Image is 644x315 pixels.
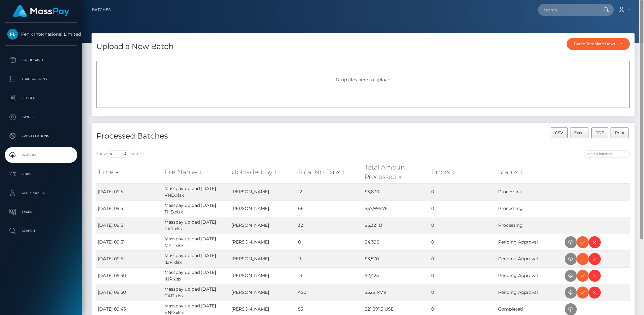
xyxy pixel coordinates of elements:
[7,226,75,236] p: Search
[13,5,69,17] img: MassPay Logo
[96,183,163,200] td: [DATE] 09:51
[7,207,75,217] p: Taxes
[595,130,604,135] span: PDF
[163,267,230,284] td: Masspay upload [DATE] INR.xlsx
[96,150,144,157] label: Show entries
[591,127,608,138] button: PDF
[96,250,163,267] td: [DATE] 09:51
[497,250,563,267] td: Pending Approval
[96,161,163,183] th: Time: activate to sort column ascending
[430,161,496,183] th: Errors: activate to sort column ascending
[551,127,568,138] button: CSV
[5,109,77,125] a: Payees
[230,267,296,284] td: [PERSON_NAME]
[584,150,630,157] input: Search batches
[363,200,430,217] td: $37,995.76
[163,284,230,301] td: Masspay upload [DATE] CAD.xlsx
[430,267,496,284] td: 0
[570,127,589,138] button: Excel
[296,284,363,301] td: 450
[5,185,77,201] a: User Profile
[96,217,163,234] td: [DATE] 09:51
[7,29,18,40] img: Fenix International Limited
[96,200,163,217] td: [DATE] 09:51
[567,38,630,50] button: Batch Template Download
[574,130,584,135] span: Excel
[497,234,563,250] td: Pending Approval
[430,183,496,200] td: 0
[296,267,363,284] td: 13
[363,217,430,234] td: $5,321.13
[430,217,496,234] td: 0
[296,183,363,200] td: 12
[7,169,75,179] p: Links
[538,4,597,16] input: Search...
[296,234,363,250] td: 8
[230,161,296,183] th: Uploaded By: activate to sort column ascending
[574,41,615,46] div: Batch Template Download
[336,77,391,83] span: Drop files here to upload
[363,284,430,301] td: $328,147.9
[107,150,131,157] select: Showentries
[96,284,163,301] td: [DATE] 09:50
[611,127,629,138] button: Print
[163,217,230,234] td: Masspay upload [DATE] ZAR.xlsx
[7,188,75,198] p: User Profile
[163,250,230,267] td: Masspay upload [DATE] IDR.xlsx
[430,250,496,267] td: 0
[96,267,163,284] td: [DATE] 09:50
[363,267,430,284] td: $2,425
[163,183,230,200] td: Masspay upload [DATE] VND.xlsx
[430,200,496,217] td: 0
[497,217,563,234] td: Processing
[96,131,358,142] h4: Processed Batches
[363,234,430,250] td: $4,398
[96,41,174,52] h4: Upload a New Batch
[497,284,563,301] td: Pending Approval
[497,183,563,200] td: Processing
[7,55,75,65] p: Dashboard
[230,183,296,200] td: [PERSON_NAME]
[430,234,496,250] td: 0
[5,90,77,106] a: Ledger
[230,234,296,250] td: [PERSON_NAME]
[5,31,77,37] span: Fenix International Limited
[163,161,230,183] th: File Name: activate to sort column ascending
[230,250,296,267] td: [PERSON_NAME]
[7,131,75,141] p: Cancellations
[5,71,77,87] a: Transactions
[497,200,563,217] td: Processing
[163,234,230,250] td: Masspay upload [DATE] MYR.xlsx
[7,150,75,160] p: Batches
[497,267,563,284] td: Pending Approval
[615,130,624,135] span: Print
[163,200,230,217] td: Masspay upload [DATE] THB.xlsx
[430,284,496,301] td: 0
[7,74,75,84] p: Transactions
[5,128,77,144] a: Cancellations
[296,217,363,234] td: 32
[363,161,430,183] th: Total Amount Processed: activate to sort column ascending
[92,3,110,16] a: Batches
[497,161,563,183] th: Status: activate to sort column ascending
[96,234,163,250] td: [DATE] 09:51
[363,183,430,200] td: $3,830
[7,93,75,103] p: Ledger
[7,112,75,122] p: Payees
[296,161,363,183] th: Total No. Txns: activate to sort column ascending
[5,223,77,239] a: Search
[296,200,363,217] td: 66
[555,130,563,135] span: CSV
[363,250,430,267] td: $3,570
[5,166,77,182] a: Links
[230,284,296,301] td: [PERSON_NAME]
[5,52,77,68] a: Dashboard
[5,204,77,220] a: Taxes
[296,250,363,267] td: 11
[230,217,296,234] td: [PERSON_NAME]
[230,200,296,217] td: [PERSON_NAME]
[5,147,77,163] a: Batches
